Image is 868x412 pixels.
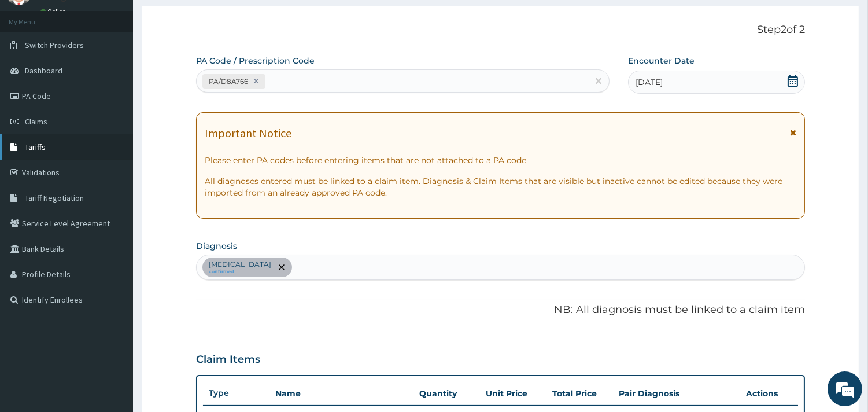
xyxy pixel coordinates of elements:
[25,142,46,152] span: Tariffs
[196,303,805,318] p: NB: All diagnosis must be linked to a claim item
[196,55,315,67] label: PA Code / Prescription Code
[21,58,47,87] img: d_794563401_company_1708531726252_794563401
[740,382,798,405] th: Actions
[25,116,47,127] span: Claims
[25,40,84,50] span: Switch Providers
[413,382,480,405] th: Quantity
[25,193,84,203] span: Tariff Negotiation
[209,260,271,269] p: [MEDICAL_DATA]
[60,65,194,80] div: Chat with us now
[6,282,220,323] textarea: Type your message and hit 'Enter'
[25,65,62,76] span: Dashboard
[203,382,269,404] th: Type
[205,75,250,88] div: PA/D8A766
[205,175,796,198] p: All diagnoses entered must be linked to a claim item. Diagnosis & Claim Items that are visible bu...
[276,262,287,273] span: remove selection option
[205,127,291,139] h1: Important Notice
[196,24,805,36] p: Step 2 of 2
[190,6,217,34] div: Minimize live chat window
[613,382,740,405] th: Pair Diagnosis
[480,382,546,405] th: Unit Price
[209,269,271,275] small: confirmed
[636,76,663,88] span: [DATE]
[205,154,796,166] p: Please enter PA codes before entering items that are not attached to a PA code
[196,354,260,366] h3: Claim Items
[196,240,237,252] label: Diagnosis
[67,129,160,246] span: We're online!
[546,382,613,405] th: Total Price
[628,55,695,67] label: Encounter Date
[40,8,68,16] a: Online
[269,382,413,405] th: Name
